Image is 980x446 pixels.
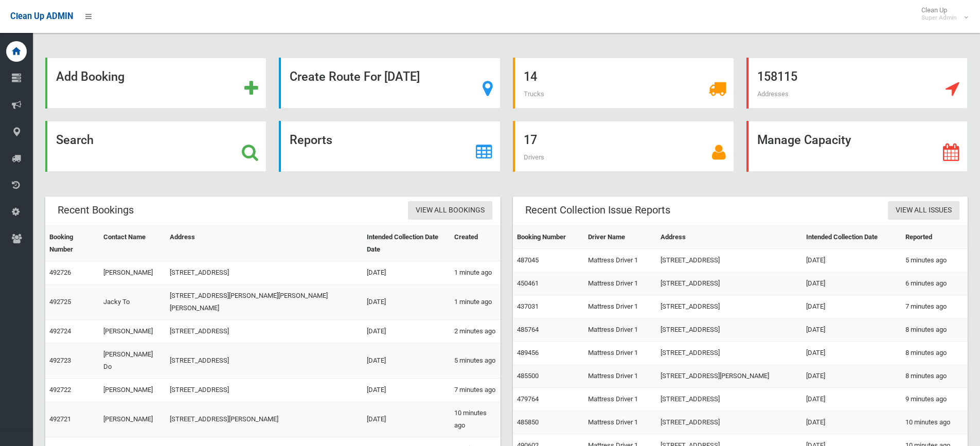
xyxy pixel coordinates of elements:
td: [PERSON_NAME] Do [99,343,166,379]
td: [STREET_ADDRESS][PERSON_NAME] [656,365,802,388]
th: Address [656,226,802,249]
td: [STREET_ADDRESS] [656,388,802,411]
header: Recent Collection Issue Reports [513,200,683,220]
a: 492722 [49,386,71,394]
td: [PERSON_NAME] [99,379,166,402]
th: Created [450,226,501,261]
span: Clean Up ADMIN [10,11,73,21]
td: 8 minutes ago [901,342,968,365]
span: Drivers [524,153,544,161]
td: [STREET_ADDRESS] [656,272,802,295]
td: 8 minutes ago [901,365,968,388]
th: Driver Name [584,226,656,249]
td: Mattress Driver 1 [584,295,656,318]
td: [PERSON_NAME] [99,261,166,284]
a: Reports [279,121,500,172]
td: [STREET_ADDRESS][PERSON_NAME] [166,402,363,437]
strong: Manage Capacity [757,133,851,147]
td: [STREET_ADDRESS] [656,342,802,365]
a: 17 Drivers [513,121,734,172]
strong: Add Booking [56,69,124,84]
td: 2 minutes ago [450,320,501,343]
td: [DATE] [363,379,450,402]
td: [DATE] [363,261,450,284]
td: [DATE] [363,402,450,437]
a: 479764 [517,395,539,403]
td: 5 minutes ago [450,343,501,379]
th: Intended Collection Date [802,226,901,249]
td: [DATE] [802,249,901,272]
td: [STREET_ADDRESS] [166,379,363,402]
td: [DATE] [363,320,450,343]
a: 487045 [517,256,539,264]
a: Add Booking [45,58,266,109]
th: Intended Collection Date Date [363,226,450,261]
span: Clean Up [916,6,967,22]
td: Mattress Driver 1 [584,272,656,295]
a: 492723 [49,356,71,364]
td: [STREET_ADDRESS] [166,320,363,343]
td: [STREET_ADDRESS] [656,295,802,318]
td: 10 minutes ago [450,402,501,437]
strong: Reports [290,133,332,147]
span: Trucks [524,90,544,98]
td: Mattress Driver 1 [584,318,656,342]
td: 7 minutes ago [450,379,501,402]
td: [DATE] [363,343,450,379]
td: [PERSON_NAME] [99,320,166,343]
td: 10 minutes ago [901,411,968,434]
td: Mattress Driver 1 [584,342,656,365]
td: [DATE] [802,295,901,318]
td: 6 minutes ago [901,272,968,295]
td: [STREET_ADDRESS] [656,318,802,342]
td: Mattress Driver 1 [584,411,656,434]
td: 1 minute ago [450,261,501,284]
a: 14 Trucks [513,58,734,109]
td: [STREET_ADDRESS] [166,343,363,379]
a: Manage Capacity [746,121,968,172]
td: [STREET_ADDRESS] [656,411,802,434]
a: 158115 Addresses [746,58,968,109]
td: Mattress Driver 1 [584,249,656,272]
th: Booking Number [513,226,584,249]
a: 485764 [517,326,539,333]
td: [PERSON_NAME] [99,402,166,437]
strong: 17 [524,133,537,147]
td: [STREET_ADDRESS] [166,261,363,284]
a: View All Issues [888,201,959,220]
td: 9 minutes ago [901,388,968,411]
a: 437031 [517,302,539,310]
a: 489456 [517,349,539,356]
td: 7 minutes ago [901,295,968,318]
a: View All Bookings [408,201,492,220]
strong: Search [56,133,94,147]
td: [DATE] [802,388,901,411]
a: 492725 [49,298,71,306]
td: 5 minutes ago [901,249,968,272]
a: Create Route For [DATE] [279,58,500,109]
strong: 14 [524,69,537,84]
td: Jacky To [99,284,166,320]
a: 492724 [49,327,71,335]
a: Search [45,121,266,172]
th: Contact Name [99,226,166,261]
th: Address [166,226,363,261]
strong: Create Route For [DATE] [290,69,420,84]
td: [STREET_ADDRESS][PERSON_NAME][PERSON_NAME][PERSON_NAME] [166,284,363,320]
td: [DATE] [802,365,901,388]
a: 492721 [49,415,71,423]
td: 8 minutes ago [901,318,968,342]
td: Mattress Driver 1 [584,365,656,388]
strong: 158115 [757,69,797,84]
a: 492726 [49,269,71,276]
header: Recent Bookings [45,200,146,220]
td: [STREET_ADDRESS] [656,249,802,272]
td: [DATE] [363,284,450,320]
span: Addresses [757,90,789,98]
th: Reported [901,226,968,249]
a: 485500 [517,372,539,380]
td: Mattress Driver 1 [584,388,656,411]
td: 1 minute ago [450,284,501,320]
small: Super Admin [921,14,957,22]
a: 485850 [517,418,539,426]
